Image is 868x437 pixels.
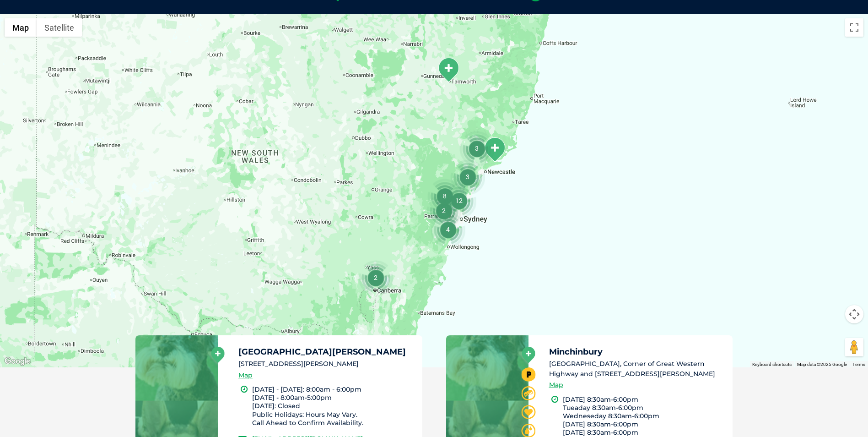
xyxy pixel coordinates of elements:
[459,131,494,166] div: 3
[427,179,462,213] div: 8
[549,359,725,379] li: [GEOGRAPHIC_DATA], Corner of Great Western Highway and [STREET_ADDRESS][PERSON_NAME]
[845,338,863,356] button: Drag Pegman onto the map to open Street View
[5,18,37,37] button: Show street map
[238,370,253,381] a: Map
[2,355,32,367] img: Google
[845,305,863,323] button: Map camera controls
[437,57,460,82] div: South Tamworth
[483,137,506,162] div: Tanilba Bay
[426,193,461,228] div: 2
[238,359,414,369] li: [STREET_ADDRESS][PERSON_NAME]
[797,362,847,367] span: Map data ©2025 Google
[845,18,863,37] button: Toggle fullscreen view
[358,260,393,295] div: 2
[852,362,865,367] a: Terms (opens in new tab)
[37,18,82,37] button: Show satellite imagery
[431,212,465,247] div: 4
[2,355,32,367] a: Open this area in Google Maps (opens a new window)
[238,348,414,356] h5: [GEOGRAPHIC_DATA][PERSON_NAME]
[752,361,792,368] button: Keyboard shortcuts
[442,183,476,218] div: 12
[549,348,725,356] h5: Minchinbury
[252,385,414,427] li: [DATE] - [DATE]: 8:00am - 6:00pm [DATE] - 8:00am-5:00pm [DATE]: Closed Public Holidays: Hours May...
[549,380,563,390] a: Map
[450,159,485,194] div: 3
